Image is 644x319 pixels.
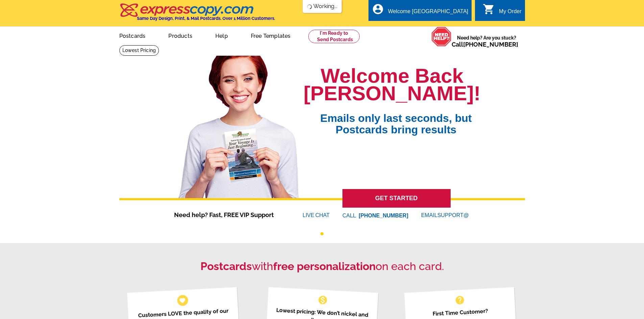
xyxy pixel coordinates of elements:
a: shopping_cart My Order [483,7,522,16]
a: GET STARTED [342,189,451,208]
a: Free Templates [240,27,302,43]
button: 1 of 1 [320,232,324,235]
a: [PHONE_NUMBER] [463,41,518,48]
a: Help [205,27,239,43]
i: shopping_cart [483,3,495,15]
i: account_circle [372,3,384,15]
span: Emails only last seconds, but Postcards bring results [311,102,480,135]
span: favorite [179,297,186,304]
a: Products [158,27,203,43]
font: LIVE [303,211,315,219]
span: monetization_on [317,295,328,305]
strong: Postcards [200,260,252,272]
div: Welcome [GEOGRAPHIC_DATA] [388,8,468,18]
font: SUPPORT@ [437,211,470,219]
h4: Same Day Design, Print, & Mail Postcards. Over 1 Million Customers. [137,16,275,21]
img: help [431,27,452,47]
p: First Time Customer? [413,306,508,319]
span: Need help? Fast, FREE VIP Support [174,210,282,219]
img: loading... [307,4,312,9]
div: My Order [499,8,522,18]
h2: with on each card. [119,260,525,273]
img: welcome-back-logged-in.png [174,50,304,198]
strong: free personalization [273,260,376,272]
span: Call [452,41,518,48]
span: help [454,295,465,305]
a: Same Day Design, Print, & Mail Postcards. Over 1 Million Customers. [119,8,275,21]
a: LIVECHAT [303,212,330,218]
span: Need help? Are you stuck? [452,34,522,48]
h1: Welcome Back [PERSON_NAME]! [304,67,480,102]
a: Postcards [109,27,157,43]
